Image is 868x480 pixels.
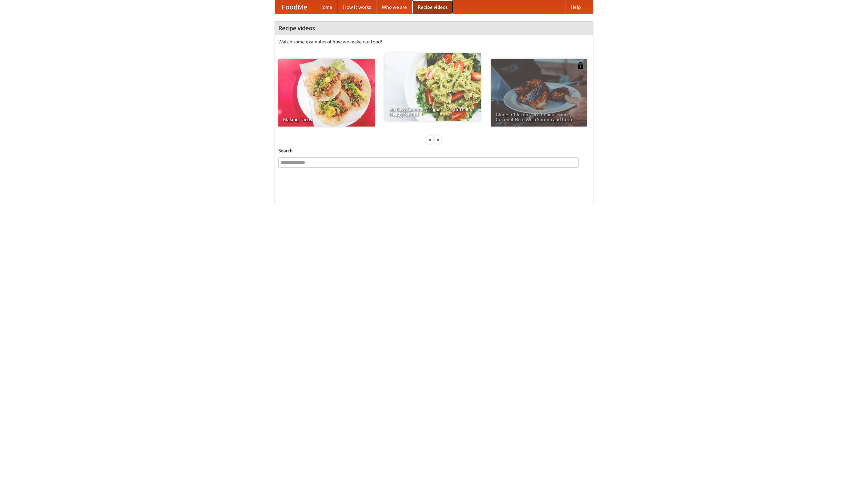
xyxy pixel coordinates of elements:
h5: Search [278,147,590,154]
a: Making Tacos [278,59,375,127]
img: 483408.png [577,62,584,69]
a: An Easy, Summery Tomato Pasta That's Ready for Fall [384,53,481,121]
a: FoodMe [275,0,314,14]
a: Help [565,0,586,14]
a: Home [314,0,338,14]
a: How it works [338,0,376,14]
span: An Easy, Summery Tomato Pasta That's Ready for Fall [389,107,476,116]
div: « [427,135,433,144]
div: » [435,135,441,144]
span: Making Tacos [283,117,370,122]
a: Who we are [376,0,412,14]
a: Recipe videos [412,0,453,14]
p: Watch some examples of how we make our food! [278,38,590,45]
h4: Recipe videos [275,21,593,35]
